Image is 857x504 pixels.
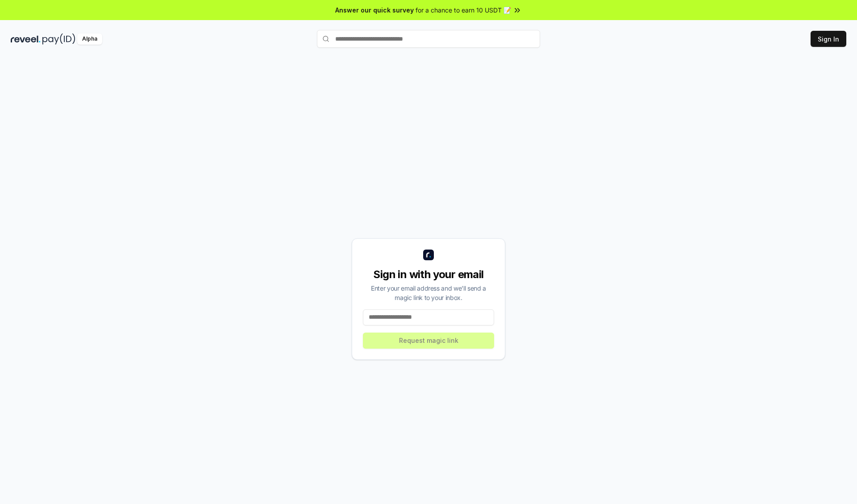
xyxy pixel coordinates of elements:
div: Alpha [77,33,102,45]
button: Sign In [811,31,846,47]
img: reveel_dark [11,33,41,45]
img: pay_id [42,33,75,45]
img: logo_small [423,250,434,260]
div: Sign in with your email [363,267,494,282]
span: Answer our quick survey [335,5,414,15]
span: for a chance to earn 10 USDT 📝 [416,5,511,15]
div: Enter your email address and we’ll send a magic link to your inbox. [363,283,494,302]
